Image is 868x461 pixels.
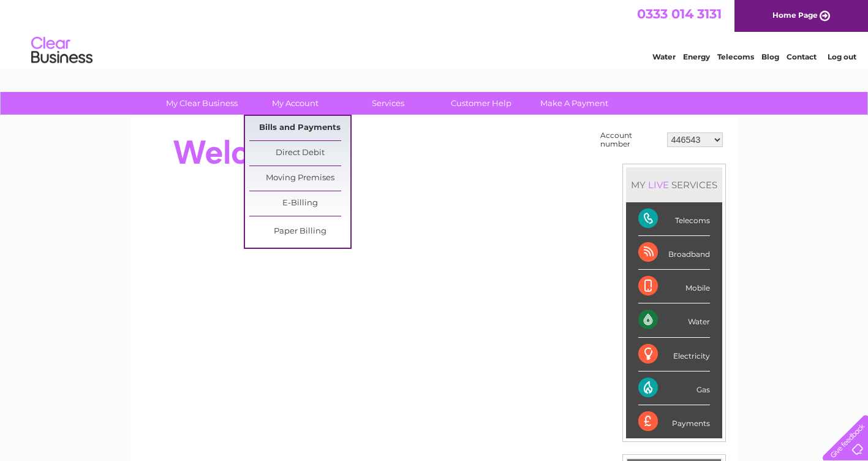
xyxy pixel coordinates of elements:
[249,141,350,166] a: Direct Debit
[244,92,345,115] a: My Account
[761,52,779,61] a: Blog
[431,92,532,115] a: Customer Help
[638,303,710,337] div: Water
[338,92,439,115] a: Services
[638,202,710,236] div: Telecoms
[646,179,671,191] div: LIVE
[249,116,350,140] a: Bills and Payments
[249,166,350,191] a: Moving Premises
[828,52,856,61] a: Log out
[637,6,722,21] a: 0333 014 3131
[638,338,710,371] div: Electricity
[638,371,710,405] div: Gas
[638,236,710,270] div: Broadband
[638,405,710,438] div: Payments
[652,52,676,61] a: Water
[249,219,350,244] a: Paper Billing
[717,52,754,61] a: Telecoms
[683,52,710,61] a: Energy
[31,32,93,69] img: logo.png
[145,7,724,59] div: Clear Business is a trading name of Verastar Limited (registered in [GEOGRAPHIC_DATA] No. 3667643...
[524,92,625,115] a: Make A Payment
[638,270,710,303] div: Mobile
[249,191,350,216] a: E-Billing
[597,128,664,151] td: Account number
[151,92,252,115] a: My Clear Business
[787,52,817,61] a: Contact
[626,167,722,202] div: MY SERVICES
